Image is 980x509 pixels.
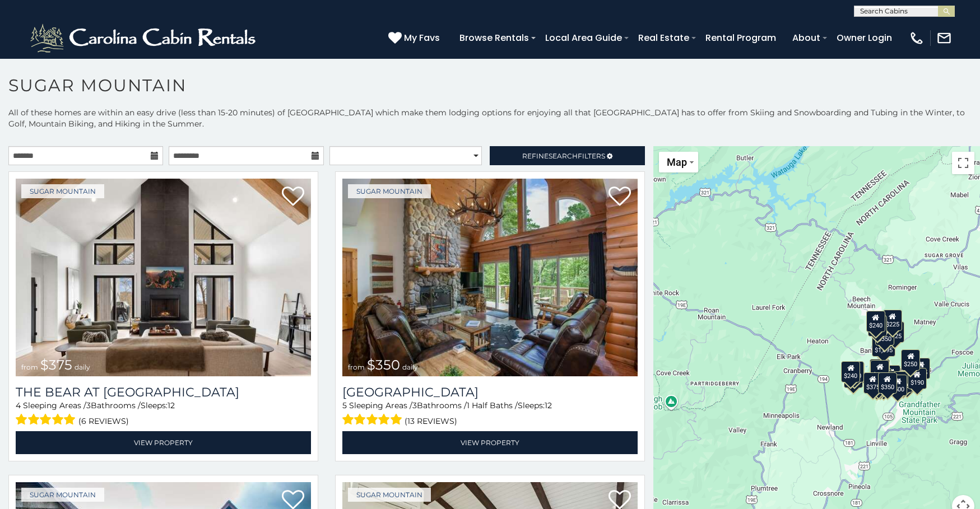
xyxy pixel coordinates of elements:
div: $240 [866,311,885,332]
a: My Favs [388,31,443,45]
span: $375 [40,357,72,373]
a: Rental Program [700,28,782,48]
span: 3 [86,400,91,410]
a: Grouse Moor Lodge from $350 daily [342,179,638,376]
span: 12 [168,400,175,410]
div: $195 [894,371,913,393]
div: $190 [908,367,927,389]
button: Change map style [659,152,698,172]
a: The Bear At [GEOGRAPHIC_DATA] [16,385,311,400]
button: Toggle fullscreen view [952,152,974,174]
a: Sugar Mountain [348,488,431,502]
a: View Property [342,431,638,454]
div: $125 [886,321,905,343]
a: Local Area Guide [540,28,628,48]
div: $300 [871,359,890,381]
div: $375 [863,372,883,393]
span: from [348,363,365,371]
span: Search [549,152,578,160]
div: $250 [902,349,921,370]
span: 12 [545,400,552,410]
span: Map [667,156,687,168]
div: $200 [882,365,901,386]
div: Sleeping Areas / Bathrooms / Sleeps: [342,400,638,428]
div: $500 [889,375,908,396]
span: from [21,363,38,371]
div: $170 [868,315,888,336]
span: $350 [367,357,400,373]
h3: Grouse Moor Lodge [342,385,638,400]
img: phone-regular-white.png [909,30,925,46]
span: 5 [342,400,347,410]
a: Sugar Mountain [21,488,104,502]
div: $350 [875,373,894,394]
a: About [787,28,826,48]
a: [GEOGRAPHIC_DATA] [342,385,638,400]
span: daily [75,363,90,371]
img: mail-regular-white.png [936,30,952,46]
div: $155 [912,358,931,379]
div: $155 [867,372,886,394]
img: White-1-2.png [28,21,261,55]
a: View Property [16,431,311,454]
div: $225 [883,310,902,331]
span: 1 Half Baths / [467,400,518,410]
a: Real Estate [633,28,695,48]
span: 3 [412,400,417,410]
a: Sugar Mountain [21,184,104,198]
a: Browse Rentals [454,28,535,48]
span: (13 reviews) [405,414,457,428]
span: daily [402,363,418,371]
span: Refine Filters [522,152,605,160]
a: Add to favorites [282,185,304,209]
a: The Bear At Sugar Mountain from $375 daily [16,179,311,376]
div: $190 [870,359,889,380]
div: $350 [878,372,897,394]
span: (6 reviews) [78,414,129,428]
a: Add to favorites [609,185,631,209]
a: Owner Login [831,28,898,48]
span: My Favs [404,31,440,45]
img: Grouse Moor Lodge [342,179,638,376]
img: The Bear At Sugar Mountain [16,179,311,376]
div: $1,095 [872,335,896,357]
span: 4 [16,400,21,410]
div: $355 [844,366,863,387]
h3: The Bear At Sugar Mountain [16,385,311,400]
div: $240 [842,361,861,382]
a: Sugar Mountain [348,184,431,198]
div: $350 [876,324,895,345]
a: RefineSearchFilters [490,146,644,165]
div: Sleeping Areas / Bathrooms / Sleeps: [16,400,311,428]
